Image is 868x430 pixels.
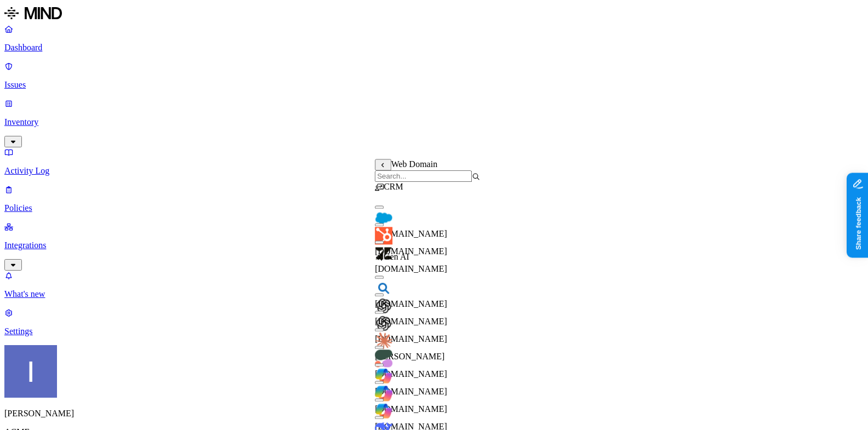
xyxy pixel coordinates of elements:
img: copilot.cloud.microsoft favicon [375,367,392,385]
img: cohere.com favicon [375,349,392,367]
img: m365.cloud.microsoft favicon [375,402,392,420]
p: Issues [4,80,864,90]
p: What's new [4,289,864,299]
img: claude.ai favicon [375,332,392,349]
a: Issues [4,61,864,90]
img: chat.openai.com favicon [375,297,392,314]
a: MIND [4,4,864,24]
a: Policies [4,185,864,213]
p: Dashboard [4,43,864,53]
img: salesforce.com favicon [375,209,392,227]
img: copilot.microsoft.com favicon [375,385,392,402]
a: Settings [4,308,864,336]
img: MIND [4,4,62,22]
div: Gen AI [375,252,480,262]
img: hubspot.com favicon [375,227,392,244]
p: Integrations [4,240,864,250]
div: CRM [375,182,480,192]
a: Integrations [4,222,864,269]
span: [DOMAIN_NAME] [375,264,447,273]
a: What's new [4,271,864,299]
p: Settings [4,326,864,336]
p: Inventory [4,117,864,127]
img: chatgpt.com favicon [375,314,392,332]
a: Activity Log [4,147,864,176]
input: Search... [375,170,472,182]
span: Web Domain [391,159,437,169]
img: Itai Schwartz [4,345,57,398]
img: bing.com favicon [375,279,392,297]
a: Dashboard [4,24,864,53]
img: zendesk.com favicon [375,244,392,262]
a: Inventory [4,99,864,146]
p: Activity Log [4,166,864,176]
p: Policies [4,203,864,213]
